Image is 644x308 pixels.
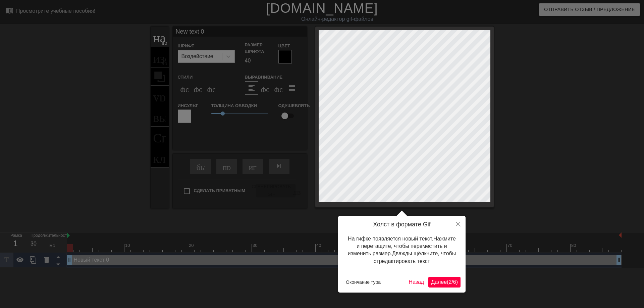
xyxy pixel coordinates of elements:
[431,279,447,285] ya-tr-span: Далее
[451,279,453,285] ya-tr-span: /
[406,277,427,288] button: Назад
[374,251,456,264] ya-tr-span: Дважды щёлкните, чтобы отредактировать текст
[343,221,461,228] h4: Холст в формате Gif
[409,279,424,285] ya-tr-span: Назад
[346,279,381,285] ya-tr-span: Окончание тура
[448,279,451,285] ya-tr-span: 2
[428,277,461,288] button: Далее
[453,279,456,285] ya-tr-span: 6
[343,277,383,287] button: Окончание тура
[451,216,466,231] button: Закрыть
[348,236,456,257] ya-tr-span: Нажмите и перетащите, чтобы переместить и изменить размер.
[447,279,448,285] ya-tr-span: (
[348,236,433,241] ya-tr-span: На гифке появляется новый текст.
[456,279,458,285] ya-tr-span: )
